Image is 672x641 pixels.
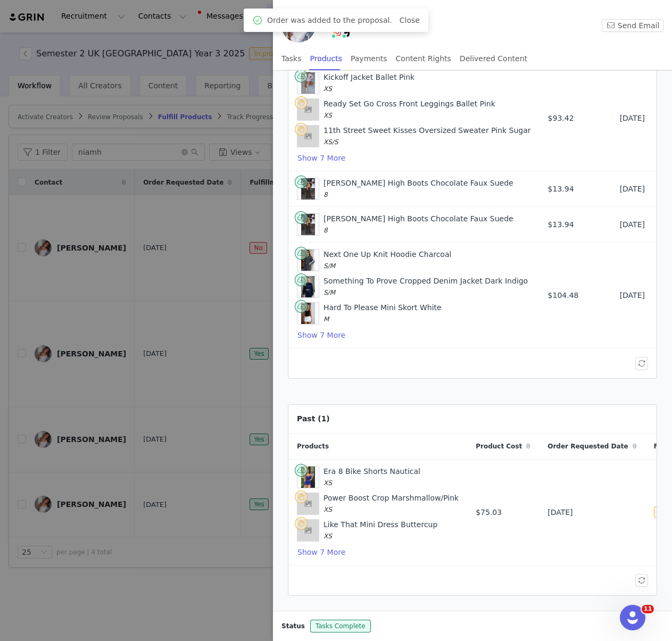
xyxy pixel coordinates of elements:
img: white-fox-something-to-prove-cropped-denim-jacket-dark-indigo--something-to-prove-high-rise-strai... [301,276,315,297]
div: Past (1) [297,413,330,424]
span: M [323,315,329,323]
span: XS [323,532,332,540]
img: white-fox-hard-to-please-mini-skort-white-17.09.25-1.jpg [301,303,315,324]
div: Payments [351,47,387,71]
span: $13.94 [548,219,574,230]
span: Product Cost [476,442,522,451]
span: 11 [642,605,654,613]
div: Era 8 Bike Shorts Nautical [323,466,420,488]
img: white-fox-juliette-knee-high-boots-chocolate-20.8.25-11_e39a47de-60a6-4cb8-a849-8fbd0f3ca421.jpg [301,178,315,199]
span: 8 [323,191,328,198]
span: XS [323,85,332,93]
span: Products [297,442,329,451]
span: S/M [323,289,335,296]
span: $93.42 [548,113,574,124]
div: 11th Street Sweet Kisses Oversized Sweater Pink Sugar [323,125,531,147]
button: Show 7 More [297,329,346,342]
div: Products [310,47,342,71]
img: instagram.svg [333,28,342,37]
div: Kickoff Jacket Ballet Pink [323,72,414,94]
img: white-fox-juliette-knee-high-boots-chocolate-20.8.25-11_e39a47de-60a6-4cb8-a849-8fbd0f3ca421.jpg [301,214,315,235]
span: Order was added to the proposal. [267,15,392,26]
button: Show 7 More [297,546,346,559]
iframe: Intercom live chat [620,605,645,630]
article: Past [288,404,657,596]
span: $104.48 [548,290,579,301]
div: [PERSON_NAME] High Boots Chocolate Faux Suede [323,178,513,200]
div: Next One Up Knit Hoodie Charcoal [323,249,451,271]
button: Send Email [602,19,663,32]
div: Delivered Content [460,47,527,71]
span: S/M [323,262,335,270]
span: [DATE] [547,507,573,518]
a: Close [400,16,420,24]
img: placeholder-square.jpeg [297,99,319,120]
div: Content Rights [396,47,451,71]
span: Status [281,621,305,631]
img: ash_9b265f13-3a00-47c8-83e1-31efe7aa680e.jpg [301,467,315,488]
span: 8 [323,227,328,234]
img: white-fox-next-one-up-knit-hoodie-charcoal.8.8.25.05.jpg [301,249,315,271]
span: XS [323,506,332,513]
span: XS [323,479,332,487]
span: XS/S [323,138,338,146]
span: $13.94 [548,184,574,195]
img: KICKOFF_JACKET_KEEP_UP_HIGH_WAISTED_SHORTS_4_10.10.24_04.jpg [301,72,315,94]
div: Tasks [281,47,302,71]
span: XS [323,112,332,119]
span: Order Requested Date [547,442,628,451]
img: placeholder-square.jpeg [297,493,319,514]
div: [PERSON_NAME] High Boots Chocolate Faux Suede [323,213,513,236]
span: $75.03 [476,507,502,518]
button: Show 7 More [297,152,346,164]
img: placeholder-square.jpeg [297,126,319,147]
span: Tasks Complete [310,620,371,632]
div: Power Boost Crop Marshmallow/Pink [323,493,459,515]
div: Something To Prove Cropped Denim Jacket Dark Indigo [323,276,528,298]
div: Ready Set Go Cross Front Leggings Ballet Pink [323,98,495,121]
article: Active [288,4,657,379]
div: Hard To Please Mini Skort White [323,302,442,324]
img: placeholder-square.jpeg [297,520,319,541]
div: Like That Mini Dress Buttercup [323,519,437,542]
